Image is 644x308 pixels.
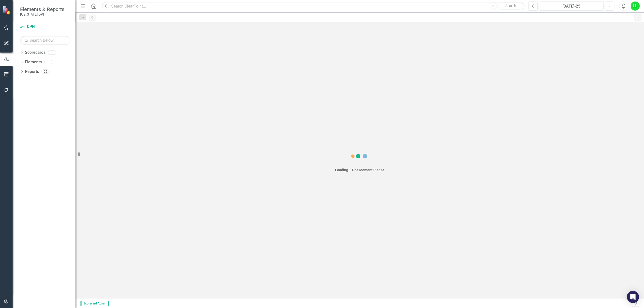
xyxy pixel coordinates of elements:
[20,6,64,12] span: Elements & Reports
[3,6,11,15] img: ClearPoint Strategy
[335,167,384,172] div: Loading... One Moment Please
[541,3,602,9] div: [DATE]-25
[20,24,70,30] a: DPH
[25,59,42,65] a: Elements
[80,301,109,306] span: Scorecard Admin
[631,2,640,11] button: LL
[505,4,516,8] span: Search
[539,2,603,11] button: [DATE]-25
[102,2,525,11] input: Search ClearPoint...
[20,12,64,16] small: [US_STATE] DPH
[25,69,39,75] a: Reports
[42,69,50,74] div: 25
[498,3,523,10] button: Search
[627,291,639,303] div: Open Intercom Messenger
[25,50,46,56] a: Scorecards
[20,36,70,45] input: Search Below...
